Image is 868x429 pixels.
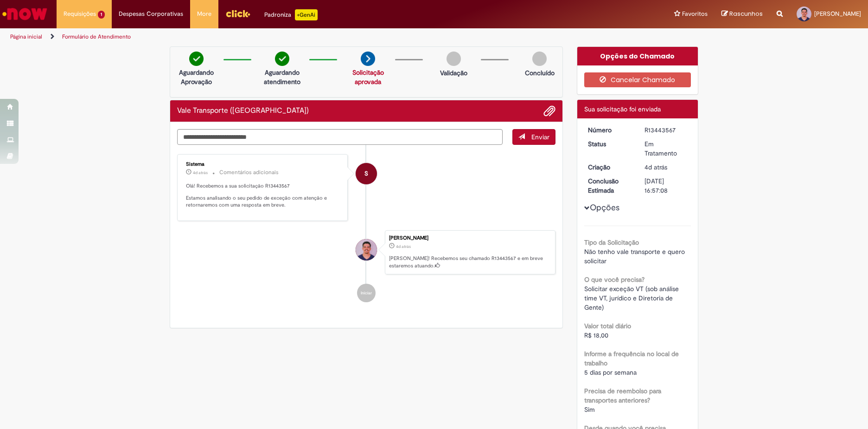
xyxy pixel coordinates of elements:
[186,182,340,190] p: Olá! Recebemos a sua solicitação R13443567
[581,125,638,135] dt: Número
[98,11,105,19] span: 1
[512,129,555,145] button: Enviar
[189,52,204,66] img: check-circle-green.png
[531,133,549,141] span: Enviar
[645,139,688,158] div: Em Tratamento
[264,9,318,20] div: Padroniza
[584,285,681,312] span: Solicitar exceção VT (sob análise time VT, jurídico e Diretoria de Gente)
[584,275,645,284] b: O que você precisa?
[584,331,608,339] span: R$ 18,00
[584,105,661,113] span: Sua solicitação foi enviada
[186,162,340,167] div: Sistema
[260,68,305,86] p: Aguardando atendimento
[186,195,340,209] p: Estamos analisando o seu pedido de exceção com atenção e retornaremos com uma resposta em breve.
[440,68,467,78] p: Validação
[1,5,49,23] img: ServiceNow
[532,52,547,66] img: img-circle-grey.png
[577,47,698,65] div: Opções do Chamado
[584,387,661,404] b: Precisa de reembolso para transportes anteriores?
[389,235,550,241] div: [PERSON_NAME]
[356,163,377,184] div: System
[721,10,763,19] a: Rascunhos
[275,52,289,66] img: check-circle-green.png
[645,163,667,171] time: 25/08/2025 10:57:05
[177,129,503,145] textarea: Digite sua mensagem aqui...
[177,145,555,312] ul: Histórico de tíquete
[543,105,555,117] button: Adicionar anexos
[62,33,131,40] a: Formulário de Atendimento
[396,244,411,249] time: 25/08/2025 10:57:05
[177,107,309,115] h2: Vale Transporte (VT) Histórico de tíquete
[581,139,638,149] dt: Status
[581,162,638,172] dt: Criação
[584,247,687,265] span: Não tenho vale transporte e quero solicitar
[729,9,763,18] span: Rascunhos
[814,10,861,18] span: [PERSON_NAME]
[197,9,211,19] span: More
[219,169,279,176] small: Comentários adicionais
[645,162,688,172] div: 25/08/2025 10:57:05
[295,9,318,20] p: +GenAi
[7,28,572,45] ul: Trilhas de página
[645,125,688,135] div: R13443567
[193,170,208,175] span: 4d atrás
[361,52,375,66] img: arrow-next.png
[584,322,631,330] b: Valor total diário
[177,230,555,275] li: Rafael Alves Oliveira Santos
[364,162,368,185] span: S
[352,68,384,86] a: Solicitação aprovada
[356,239,377,260] div: Rafael Alves Oliveira Santos
[64,9,96,19] span: Requisições
[682,9,708,19] span: Favoritos
[396,244,411,249] span: 4d atrás
[645,163,667,171] span: 4d atrás
[174,68,219,86] p: Aguardando Aprovação
[225,6,250,20] img: click_logo_yellow_360x200.png
[10,33,42,40] a: Página inicial
[119,9,183,19] span: Despesas Corporativas
[584,238,639,247] b: Tipo da Solicitação
[193,170,208,175] time: 25/08/2025 10:57:09
[584,72,691,87] button: Cancelar Chamado
[581,176,638,195] dt: Conclusão Estimada
[645,176,688,195] div: [DATE] 16:57:08
[584,368,637,377] span: 5 dias por semana
[389,255,550,269] p: [PERSON_NAME]! Recebemos seu chamado R13443567 e em breve estaremos atuando.
[584,405,595,414] span: Sim
[525,68,555,78] p: Concluído
[447,52,461,66] img: img-circle-grey.png
[584,350,679,367] b: Informe a frequência no local de trabalho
